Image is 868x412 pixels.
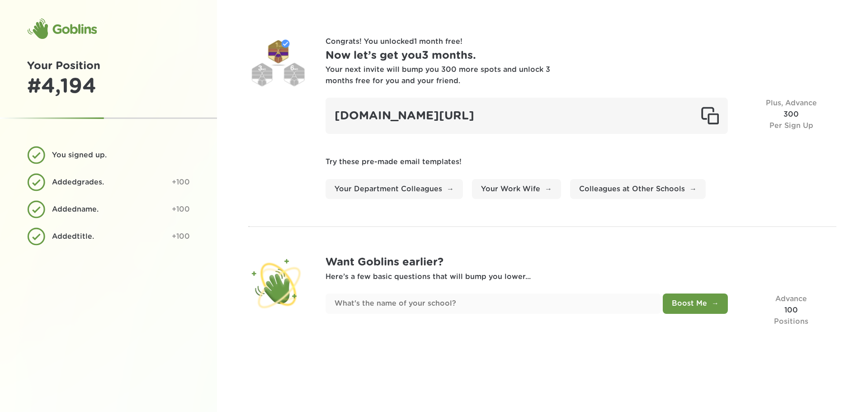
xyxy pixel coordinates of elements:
[172,204,190,215] div: +100
[663,294,728,314] button: Boost Me
[27,58,190,75] h1: Your Position
[172,177,190,188] div: +100
[52,231,165,242] div: Added title .
[325,254,836,271] h1: Want Goblins earlier?
[52,150,183,161] div: You signed up.
[746,294,836,327] div: 100
[325,294,661,314] input: What's the name of your school?
[325,271,836,283] p: Here’s a few basic questions that will bump you lower...
[570,179,706,199] a: Colleagues at Other Schools
[27,75,190,99] div: # 4,194
[172,231,190,242] div: +100
[52,204,165,215] div: Added name .
[325,156,836,168] p: Try these pre-made email templates!
[325,98,728,134] div: [DOMAIN_NAME][URL]
[27,18,97,40] div: Goblins
[766,99,817,107] span: Plus, Advance
[325,36,836,47] p: Congrats! You unlocked 1 month free !
[325,47,836,64] h1: Now let’s get you 3 months .
[472,179,561,199] a: Your Work Wife
[746,98,836,134] div: 300
[52,177,165,188] div: Added grades .
[769,122,813,129] span: Per Sign Up
[325,179,463,199] a: Your Department Colleagues
[774,318,808,325] span: Positions
[325,64,552,87] div: Your next invite will bump you 300 more spots and unlock 3 months free for you and your friend.
[775,295,807,303] span: Advance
